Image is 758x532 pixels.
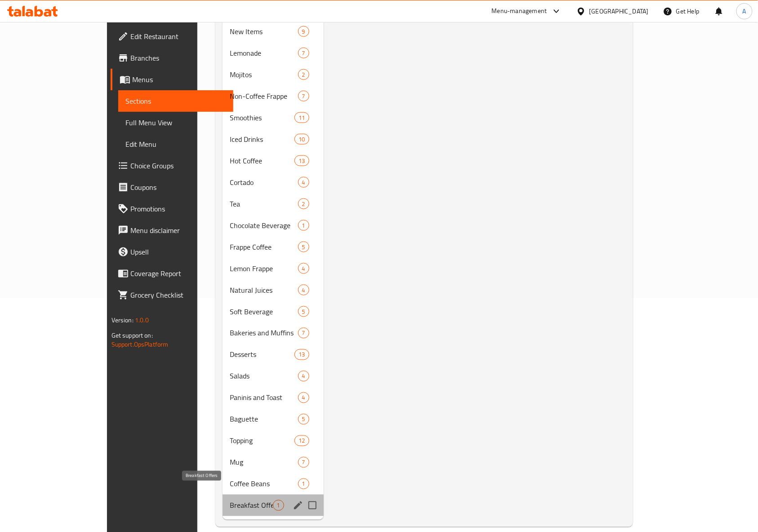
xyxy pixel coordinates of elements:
span: 5 [299,415,309,424]
span: Edit Restaurant [130,31,227,42]
span: Smoothies [230,112,294,123]
a: Edit Menu [118,133,234,155]
div: items [298,91,309,101]
div: Soft Beverage5 [223,301,323,322]
a: Edit Restaurant [111,26,234,47]
div: items [298,48,309,58]
div: Frappe Coffee [230,242,298,252]
span: Full Menu View [125,117,227,128]
span: Iced Drinks [230,134,294,145]
div: items [298,198,309,209]
span: Chocolate Beverage [230,220,298,231]
div: Salads4 [223,365,323,387]
div: Paninis and Toast4 [223,387,323,409]
span: Topping [230,435,294,446]
div: items [298,414,309,425]
span: 1 [299,480,309,488]
span: 4 [299,264,309,273]
span: Menu disclaimer [130,225,227,236]
span: 1 [273,501,284,510]
a: Menu disclaimer [111,220,234,241]
div: items [298,306,309,317]
div: items [298,371,309,382]
div: Lemon Frappe4 [223,258,323,279]
span: Sections [125,96,227,106]
a: Promotions [111,198,234,220]
span: Mojitos [230,69,298,80]
div: Mojitos2 [223,64,323,85]
span: Grocery Checklist [130,290,227,300]
div: [GEOGRAPHIC_DATA] [589,6,649,16]
div: items [298,457,309,468]
a: Grocery Checklist [111,284,234,306]
span: Desserts [230,349,294,360]
span: Paninis and Toast [230,392,298,403]
a: Upsell [111,241,234,263]
span: 1.0.0 [135,314,149,326]
span: 13 [295,157,308,165]
span: Coffee Beans [230,479,298,489]
span: 9 [299,27,309,36]
span: Lemonade [230,48,298,58]
span: 7 [299,92,309,101]
div: Lemon Frappe [230,263,298,274]
div: Iced Drinks10 [223,128,323,150]
span: 10 [295,135,308,144]
div: Menu-management [492,6,547,17]
div: items [298,242,309,252]
span: Baguette [230,414,298,425]
div: Desserts13 [223,344,323,365]
div: items [298,220,309,231]
div: Cortado4 [223,171,323,193]
span: 4 [299,394,309,402]
div: Non-Coffee Frappe7 [223,85,323,107]
div: Smoothies11 [223,107,323,128]
a: Choice Groups [111,155,234,176]
div: Mug7 [223,452,323,473]
span: Bakeries and Muffins [230,328,298,339]
button: edit [291,499,305,512]
div: Frappe Coffee5 [223,236,323,258]
span: 4 [299,178,309,187]
span: 5 [299,243,309,251]
span: 11 [295,114,308,122]
span: Soft Beverage [230,306,298,317]
span: 7 [299,329,309,338]
div: Bakeries and Muffins7 [223,322,323,344]
div: Natural Juices [230,285,298,295]
div: items [294,155,309,166]
span: Non-Coffee Frappe [230,91,298,101]
div: items [298,263,309,274]
div: Chocolate Beverage1 [223,215,323,236]
div: items [294,435,309,446]
span: Promotions [130,203,227,214]
span: 4 [299,286,309,295]
span: Tea [230,198,298,209]
span: Menus [132,74,227,85]
div: items [298,479,309,489]
span: Branches [130,53,227,63]
a: Sections [118,90,234,112]
div: Lemonade7 [223,42,323,64]
div: Salads [230,371,298,382]
div: items [298,26,309,37]
span: 12 [295,437,308,445]
div: items [298,392,309,403]
div: New Items9 [223,21,323,42]
span: Coupons [130,182,227,193]
div: Coffee Beans1 [223,473,323,495]
div: Natural Juices4 [223,279,323,301]
div: items [298,177,309,188]
span: A [743,6,746,16]
span: 7 [299,458,309,467]
div: items [298,328,309,339]
div: items [298,69,309,80]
